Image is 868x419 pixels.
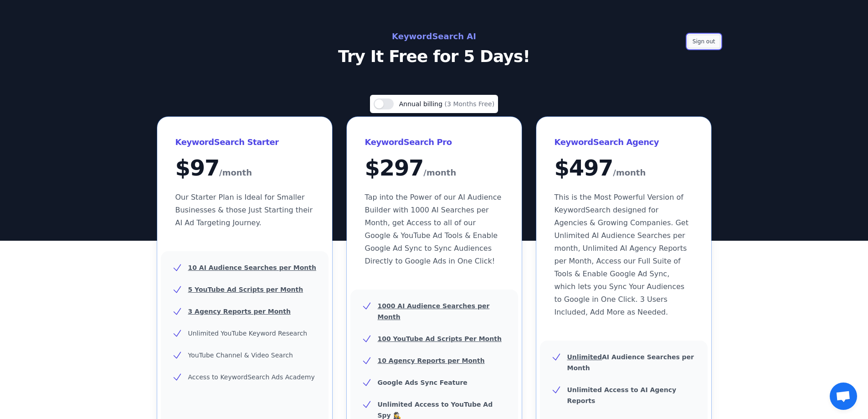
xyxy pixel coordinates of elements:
span: YouTube Channel & Video Search [188,352,293,359]
div: Otwarty czat [830,383,857,410]
span: /month [219,166,252,180]
u: Unlimited [567,353,602,361]
span: Our Starter Plan is Ideal for Smaller Businesses & those Just Starting their AI Ad Targeting Jour... [175,193,313,227]
b: Unlimited Access to AI Agency Reports [567,386,677,404]
div: $ 497 [555,157,693,180]
b: Google Ads Sync Feature [378,379,467,386]
span: /month [613,166,646,180]
span: Tap into the Power of our AI Audience Builder with 1000 AI Searches per Month, get Access to all ... [365,193,502,265]
span: Access to KeywordSearch Ads Academy [188,373,315,381]
u: 1000 AI Audience Searches per Month [378,302,490,321]
u: 10 Agency Reports per Month [378,357,485,364]
span: /month [423,166,456,180]
u: 100 YouTube Ad Scripts Per Month [378,335,502,342]
h3: KeywordSearch Starter [175,135,314,150]
div: $ 297 [365,157,503,180]
div: $ 97 [175,157,314,180]
span: This is the Most Powerful Version of KeywordSearch designed for Agencies & Growing Companies. Get... [555,193,688,316]
u: 3 Agency Reports per Month [188,308,291,315]
h2: KeywordSearch AI [230,29,638,44]
b: AI Audience Searches per Month [567,353,694,372]
span: Annual billing [399,100,445,108]
span: (3 Months Free) [445,100,495,108]
b: Unlimited Access to YouTube Ad Spy 🕵️‍♀️ [378,401,493,419]
u: 5 YouTube Ad Scripts per Month [188,286,303,293]
p: Try It Free for 5 Days! [230,47,638,66]
span: Unlimited YouTube Keyword Research [188,330,308,337]
h3: KeywordSearch Pro [365,135,503,150]
h3: KeywordSearch Agency [555,135,693,150]
button: Sign out [688,35,720,48]
u: 10 AI Audience Searches per Month [188,264,316,271]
